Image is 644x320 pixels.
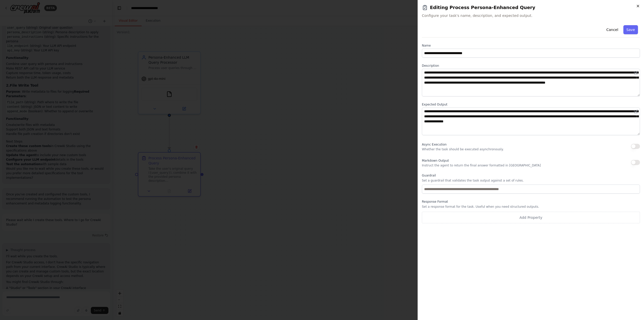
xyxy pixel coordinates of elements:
[422,179,640,183] p: Set a guardrail that validates the task output against a set of rules.
[422,143,447,146] span: Async Execution
[422,44,640,48] label: Name
[422,212,640,223] button: Add Property
[422,4,640,11] h2: Editing Process Persona-Enhanced Query
[422,159,449,162] span: Markdown Output
[603,25,621,34] button: Cancel
[623,25,638,34] button: Save
[633,70,639,76] button: Open in editor
[422,173,640,177] label: Guardrail
[422,205,640,209] p: Set a response format for the task. Useful when you need structured outputs.
[422,200,640,204] label: Response Format
[422,13,640,18] span: Configure your task's name, description, and expected output.
[633,109,639,115] button: Open in editor
[422,64,640,68] label: Description
[422,147,504,151] p: Whether the task should be executed asynchronously.
[422,102,640,106] label: Expected Output
[422,163,541,167] p: Instruct the agent to return the final answer formatted in [GEOGRAPHIC_DATA]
